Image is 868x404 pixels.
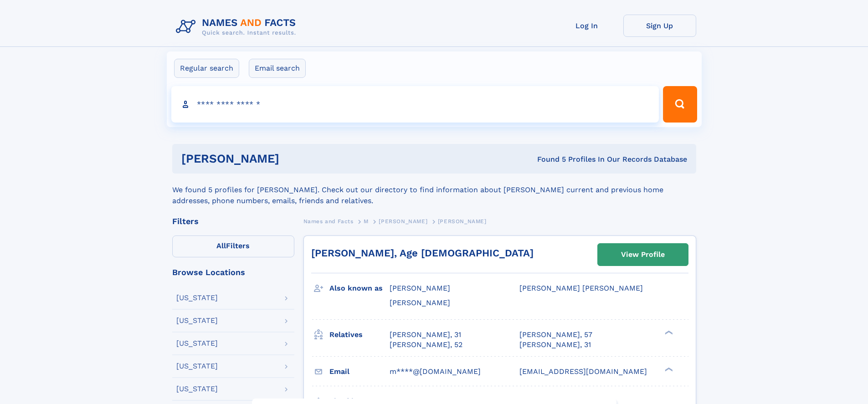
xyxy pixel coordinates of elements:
input: search input [171,86,659,123]
label: Filters [172,235,294,257]
a: View Profile [598,244,688,266]
span: [PERSON_NAME] [PERSON_NAME] [519,284,643,292]
div: ❯ [663,329,673,335]
div: [US_STATE] [176,340,218,347]
a: [PERSON_NAME], 31 [390,330,461,340]
span: [PERSON_NAME] [379,218,427,225]
a: M [364,215,369,227]
h3: Relatives [329,327,390,343]
a: Names and Facts [303,215,354,227]
div: Filters [172,217,294,225]
a: [PERSON_NAME], 52 [390,340,462,350]
div: [US_STATE] [176,385,218,393]
div: Browse Locations [172,268,294,276]
a: [PERSON_NAME] [379,215,427,227]
span: [EMAIL_ADDRESS][DOMAIN_NAME] [519,367,647,376]
a: [PERSON_NAME], Age [DEMOGRAPHIC_DATA] [311,247,534,259]
div: [US_STATE] [176,317,218,324]
span: [PERSON_NAME] [390,284,450,292]
h3: Email [329,364,390,379]
div: We found 5 profiles for [PERSON_NAME]. Check out our directory to find information about [PERSON_... [172,174,696,206]
span: M [364,218,369,225]
label: Regular search [174,59,239,78]
a: [PERSON_NAME], 31 [519,340,591,350]
label: Email search [249,59,306,78]
div: View Profile [621,244,665,265]
span: [PERSON_NAME] [438,218,487,225]
a: Log In [550,15,623,37]
a: [PERSON_NAME], 57 [519,330,592,340]
span: [PERSON_NAME] [390,298,450,307]
div: [US_STATE] [176,363,218,370]
h3: Also known as [329,281,390,296]
span: All [216,241,226,250]
img: Logo Names and Facts [172,15,303,39]
div: ❯ [663,366,673,372]
a: Sign Up [623,15,696,37]
div: [US_STATE] [176,294,218,302]
div: Found 5 Profiles In Our Records Database [408,154,687,164]
h1: [PERSON_NAME] [181,153,408,164]
button: Search Button [663,86,697,123]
